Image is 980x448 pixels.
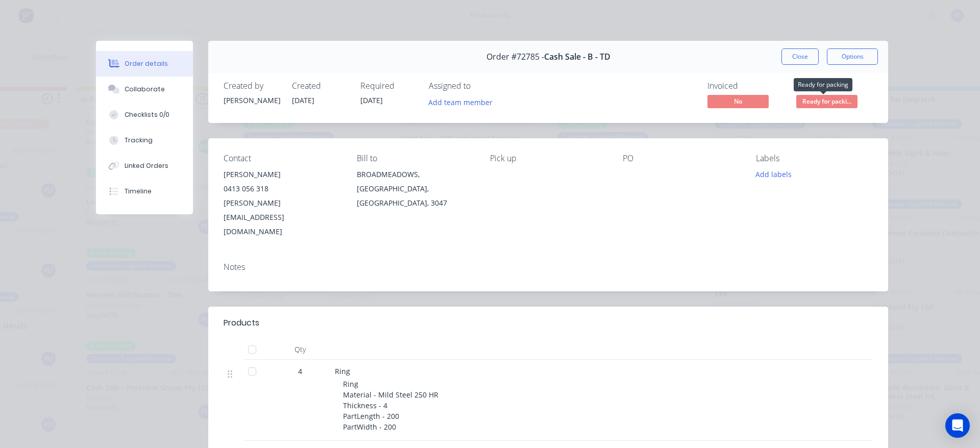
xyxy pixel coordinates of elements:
div: Assigned to [429,81,531,91]
div: Timeline [125,187,152,196]
div: Checklists 0/0 [125,110,169,119]
div: Invoiced [707,81,784,91]
div: Bill to [357,154,474,163]
div: Contact [224,154,340,163]
button: Timeline [96,179,193,204]
button: Order details [96,51,193,77]
div: BROADMEADOWS, [GEOGRAPHIC_DATA], [GEOGRAPHIC_DATA], 3047 [357,167,474,210]
span: Ring [335,366,350,376]
div: Pick up [490,154,607,163]
button: Add labels [750,167,797,181]
button: Ready for packi... [796,95,857,110]
div: Qty [269,339,331,360]
div: Labels [756,154,873,163]
div: 0413 056 318 [224,182,340,196]
button: Linked Orders [96,153,193,179]
span: [DATE] [292,95,314,105]
div: [PERSON_NAME][EMAIL_ADDRESS][DOMAIN_NAME] [224,196,340,239]
div: PO [623,154,740,163]
div: Open Intercom Messenger [945,413,970,438]
button: Close [781,48,819,65]
div: Required [360,81,416,91]
span: [DATE] [360,95,383,105]
button: Add team member [423,95,498,109]
button: Add team member [429,95,498,109]
div: [PERSON_NAME] [224,167,340,182]
div: Created [292,81,348,91]
span: No [707,95,769,108]
button: Checklists 0/0 [96,102,193,128]
span: Ready for packi... [796,95,857,108]
div: Ready for packing [794,78,852,91]
button: Options [827,48,878,65]
div: Tracking [125,136,153,145]
div: Products [224,317,259,329]
div: Notes [224,262,873,272]
button: Collaborate [96,77,193,102]
div: [PERSON_NAME]0413 056 318[PERSON_NAME][EMAIL_ADDRESS][DOMAIN_NAME] [224,167,340,239]
span: Cash Sale - B - TD [544,52,610,62]
div: Collaborate [125,85,165,94]
span: 4 [298,366,302,377]
div: Linked Orders [125,161,168,170]
span: Ring Material - Mild Steel 250 HR Thickness - 4 PartLength - 200 PartWidth - 200 [343,379,438,432]
div: [PERSON_NAME] [224,95,280,106]
span: Order #72785 - [486,52,544,62]
div: Order details [125,59,168,68]
button: Tracking [96,128,193,153]
div: Created by [224,81,280,91]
